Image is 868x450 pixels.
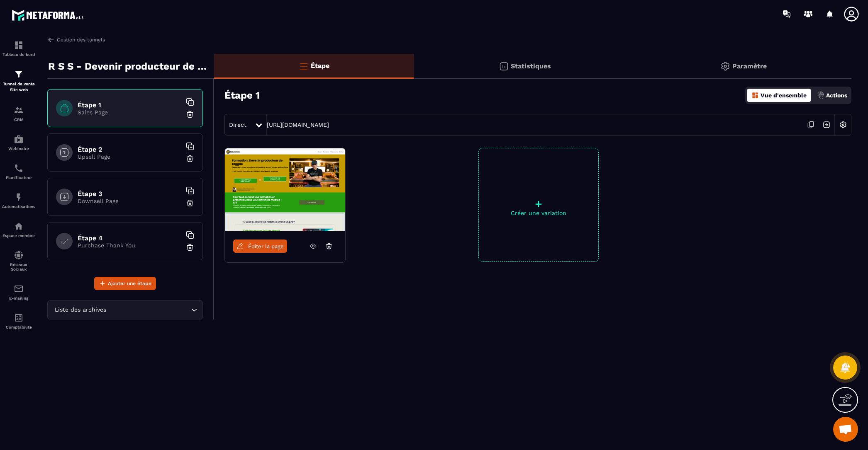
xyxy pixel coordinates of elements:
[48,58,208,75] p: R S S - Devenir producteur de reggae
[78,190,181,198] h6: Étape 3
[2,186,35,215] a: automationsautomationsAutomatisations
[2,117,35,122] p: CRM
[2,325,35,329] p: Comptabilité
[833,417,858,442] div: Ouvrir le chat
[78,234,181,242] h6: Étape 4
[2,244,35,278] a: social-networksocial-networkRéseaux Sociaux
[835,117,851,133] img: setting-w.858f3a88.svg
[761,92,807,99] p: Vue d'ensemble
[225,148,345,231] img: image
[12,7,86,23] img: logo
[732,62,767,70] p: Paramètre
[2,146,35,151] p: Webinaire
[108,305,189,315] input: Search for option
[2,233,35,238] p: Espace membre
[819,117,834,133] img: arrow-next.bcc2205e.svg
[14,134,24,144] img: automations
[2,52,35,57] p: Tableau de bord
[299,61,309,71] img: bars-o.4a397970.svg
[2,278,35,307] a: emailemailE-mailing
[47,300,203,319] div: Search for option
[186,199,194,207] img: trash
[2,307,35,336] a: accountantaccountantComptabilité
[14,163,24,173] img: scheduler
[2,215,35,244] a: automationsautomationsEspace membre
[78,242,181,249] p: Purchase Thank You
[47,36,55,44] img: arrow
[14,221,24,231] img: automations
[311,62,329,70] p: Étape
[14,250,24,260] img: social-network
[2,157,35,186] a: schedulerschedulerPlanificateur
[78,145,181,153] h6: Étape 2
[14,192,24,202] img: automations
[224,90,260,101] h3: Étape 1
[2,175,35,180] p: Planificateur
[479,198,598,210] p: +
[78,101,181,109] h6: Étape 1
[78,109,181,116] p: Sales Page
[479,210,598,216] p: Créer une variation
[267,121,329,128] a: [URL][DOMAIN_NAME]
[826,92,847,99] p: Actions
[186,110,194,119] img: trash
[78,198,181,204] p: Downsell Page
[14,284,24,294] img: email
[720,61,730,71] img: setting-gr.5f69749f.svg
[14,105,24,115] img: formation
[78,153,181,160] p: Upsell Page
[817,92,824,99] img: actions.d6e523a2.png
[14,313,24,323] img: accountant
[248,243,284,249] span: Éditer la page
[229,121,246,128] span: Direct
[14,40,24,50] img: formation
[2,204,35,209] p: Automatisations
[2,81,35,93] p: Tunnel de vente Site web
[108,279,151,288] span: Ajouter une étape
[511,62,551,70] p: Statistiques
[233,240,287,253] a: Éditer la page
[14,69,24,79] img: formation
[94,277,156,290] button: Ajouter une étape
[499,61,509,71] img: stats.20deebd0.svg
[53,305,108,315] span: Liste des archives
[2,63,35,99] a: formationformationTunnel de vente Site web
[2,262,35,271] p: Réseaux Sociaux
[2,128,35,157] a: automationsautomationsWebinaire
[186,155,194,163] img: trash
[186,243,194,252] img: trash
[751,92,759,99] img: dashboard-orange.40269519.svg
[2,296,35,300] p: E-mailing
[47,36,105,44] a: Gestion des tunnels
[2,34,35,63] a: formationformationTableau de bord
[2,99,35,128] a: formationformationCRM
